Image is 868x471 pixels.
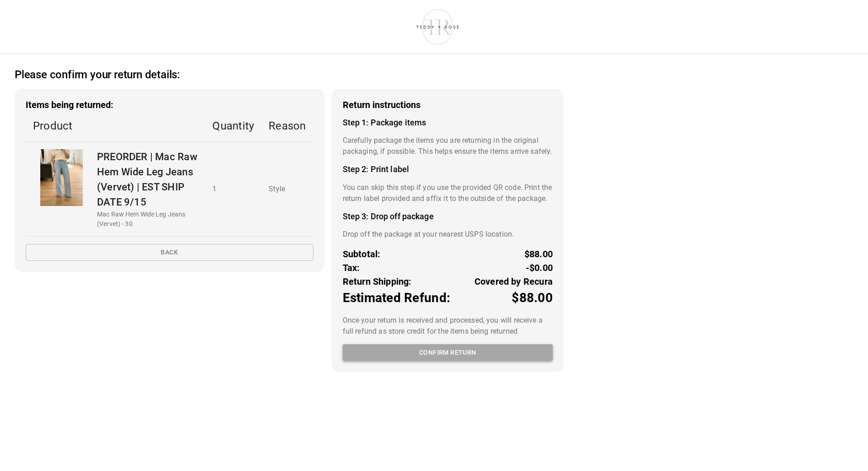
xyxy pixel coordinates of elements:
[526,261,553,275] p: -$0.00
[474,275,553,288] p: Covered by Recura
[343,211,553,222] h4: Step 3: Drop off package
[343,182,553,204] p: You can skip this step if you use the provided QR code. Print the return label provided and affix...
[212,118,254,134] p: Quantity
[412,7,464,46] img: shop-teddyrose.myshopify.com-d93983e8-e25b-478f-b32e-9430bef33fdd
[269,118,306,134] p: Reason
[97,149,198,210] p: PREORDER | Mac Raw Hem Wide Leg Jeans (Vervet) | EST SHIP DATE 9/15
[15,68,180,81] h2: Please confirm your return details:
[343,118,553,128] h4: Step 1: Package items
[343,247,381,261] p: Subtotal:
[343,275,412,288] p: Return Shipping:
[343,288,450,308] p: Estimated Refund:
[343,164,553,174] h4: Step 2: Print label
[524,247,553,261] p: $88.00
[97,210,198,229] p: Mac Raw Hem Wide Leg Jeans (Vervet) - 30
[343,315,553,337] p: Once your return is received and processed, you will receive a full refund as store credit for th...
[26,244,313,261] button: Back
[33,118,198,134] p: Product
[269,184,306,195] p: Style
[343,135,553,157] p: Carefully package the items you are returning in the original packaging, if possible. This helps ...
[343,261,360,275] p: Tax:
[512,288,553,308] p: $88.00
[343,229,553,240] p: Drop off the package at your nearest USPS location.
[343,100,553,110] h3: Return instructions
[212,184,254,195] p: 1
[343,344,553,361] button: Confirm return
[26,100,313,110] h3: Items being returned:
